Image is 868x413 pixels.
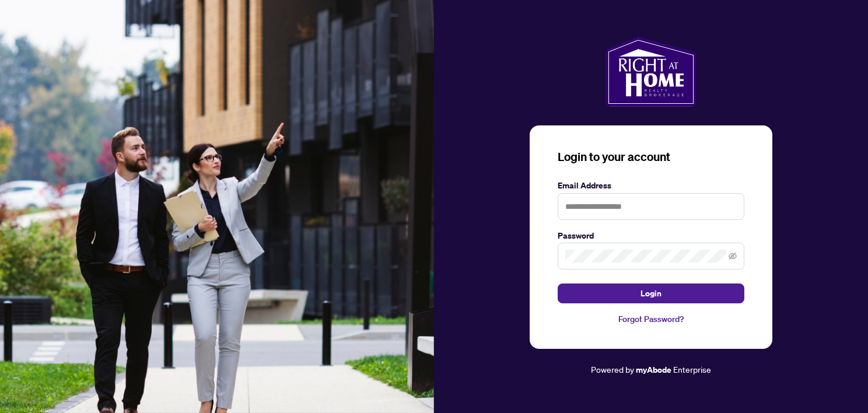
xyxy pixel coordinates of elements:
[636,363,671,376] a: myAbode
[558,313,744,325] a: Forgot Password?
[640,284,661,303] span: Login
[673,364,711,374] span: Enterprise
[558,283,744,303] button: Login
[605,37,696,107] img: ma-logo
[558,149,744,165] h3: Login to your account
[729,252,737,260] span: eye-invisible
[558,179,744,192] label: Email Address
[591,364,634,374] span: Powered by
[558,229,744,242] label: Password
